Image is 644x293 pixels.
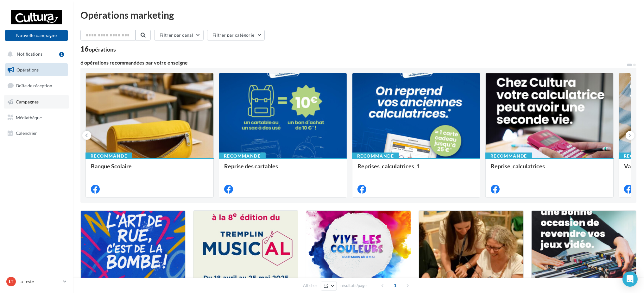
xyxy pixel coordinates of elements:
[4,111,69,124] a: Médiathèque
[4,47,66,61] button: Notifications 1
[89,47,116,52] div: opérations
[4,79,69,92] a: Boîte de réception
[16,83,52,88] span: Boîte de réception
[80,60,626,65] div: 6 opérations recommandées par votre enseigne
[357,163,475,176] div: Reprises_calculatrices_1
[16,99,39,104] span: Campagnes
[207,30,265,41] button: Filtrer par catégorie
[85,153,132,159] div: Recommandé
[9,278,13,285] span: LT
[303,283,317,289] span: Afficher
[91,163,208,176] div: Banque Scolaire
[321,282,337,290] button: 12
[390,280,400,290] span: 1
[5,30,68,41] button: Nouvelle campagne
[59,52,64,57] div: 1
[4,127,69,140] a: Calendrier
[16,115,42,120] span: Médiathèque
[16,130,37,136] span: Calendrier
[224,163,342,176] div: Reprise des cartables
[324,284,329,289] span: 12
[5,276,68,288] a: LT La Teste
[16,67,39,72] span: Opérations
[352,153,399,159] div: Recommandé
[340,283,367,289] span: résultats/page
[80,10,636,20] div: Opérations marketing
[485,153,532,159] div: Recommandé
[4,95,69,109] a: Campagnes
[622,271,638,287] div: Open Intercom Messenger
[4,63,69,77] a: Opérations
[219,153,266,159] div: Recommandé
[491,163,608,176] div: Reprise_calculatrices
[80,46,116,53] div: 16
[154,30,204,41] button: Filtrer par canal
[18,278,60,285] p: La Teste
[17,51,42,57] span: Notifications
